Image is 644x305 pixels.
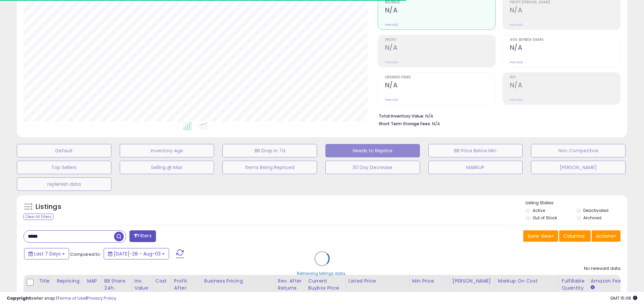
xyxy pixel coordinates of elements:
small: Prev: N/A [385,60,398,64]
button: replenish data [17,177,111,191]
h2: N/A [385,44,495,53]
span: Ordered Items [385,76,495,79]
small: Prev: N/A [510,23,523,27]
h2: N/A [510,6,620,15]
h2: N/A [385,81,495,90]
div: seller snap | | [7,295,116,302]
button: BB Drop in 7d [222,144,317,157]
button: Items Being Repriced [222,161,317,174]
span: ROI [510,76,620,79]
span: Profit [PERSON_NAME] [510,1,620,4]
button: Inventory Age [120,144,214,157]
b: Total Inventory Value: [379,113,424,119]
button: Top Sellers [17,161,111,174]
li: N/A [379,111,615,120]
span: Profit [385,38,495,42]
b: Short Term Storage Fees: [379,121,431,127]
button: Selling @ Max [120,161,214,174]
span: Revenue [385,1,495,4]
button: MARKUP [428,161,523,174]
button: Default [17,144,111,157]
small: Prev: N/A [385,98,398,102]
button: Needs to Reprice [325,144,420,157]
button: Non Competitive [531,144,626,157]
small: Prev: N/A [510,60,523,64]
h2: N/A [385,6,495,15]
span: N/A [432,121,440,127]
button: 30 Day Decrease [325,161,420,174]
h2: N/A [510,44,620,53]
h2: N/A [510,81,620,90]
strong: Copyright [7,295,31,301]
small: Prev: N/A [510,98,523,102]
span: Avg. Buybox Share [510,38,620,42]
button: [PERSON_NAME] [531,161,626,174]
div: Retrieving listings data.. [297,270,347,276]
button: BB Price Below Min [428,144,523,157]
small: Prev: N/A [385,23,398,27]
